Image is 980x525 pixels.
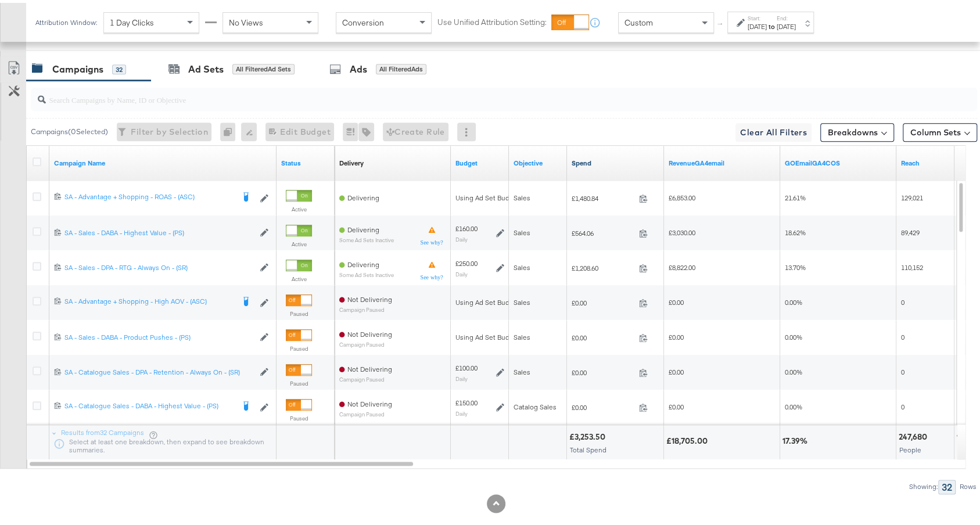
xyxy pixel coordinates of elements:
a: SA - Advantage + Shopping - ROAS - (ASC) [64,189,234,201]
span: 0.00% [785,400,802,408]
div: SA - Catalogue Sales - DABA - Highest Value - (PS) [64,398,234,408]
button: Breakdowns [820,120,894,139]
span: Not Delivering [347,327,392,336]
a: Shows the current state of your Ad Campaign. [281,156,330,165]
span: £0.00 [669,295,684,304]
button: Column Sets [903,120,977,139]
div: SA - Sales - DPA - RTG - Always On - (SR) [64,260,254,269]
div: 32 [112,62,126,72]
sub: Daily [455,233,468,240]
span: People [899,443,921,451]
div: 247,680 [899,429,931,440]
div: All Filtered Ad Sets [232,61,295,71]
sub: Campaign Paused [339,339,392,345]
a: SA - Sales - DABA - Highest Value - (PS) [64,225,254,235]
a: Your campaign name. [54,156,272,165]
span: Delivering [347,222,379,231]
span: 0 [901,330,904,339]
span: 0 [901,295,904,304]
label: Active [286,238,312,245]
div: 17.39% [782,433,811,444]
span: £3,030.00 [669,225,695,234]
div: £18,705.00 [666,433,711,444]
span: 0.00% [785,330,802,339]
span: Conversion [342,15,384,25]
span: 0 [901,365,904,373]
div: SA - Advantage + Shopping - ROAS - (ASC) [64,189,234,199]
span: Sales [514,365,530,373]
div: Campaigns [52,60,103,73]
div: 0 [220,120,241,138]
label: Active [286,203,312,210]
span: £0.00 [572,365,634,374]
a: The total amount spent to date. [572,156,659,165]
span: Sales [514,330,530,339]
div: All Filtered Ads [376,61,426,71]
span: Sales [514,295,530,304]
span: Custom [624,15,653,25]
label: Paused [286,342,312,350]
span: £0.00 [572,400,634,409]
span: £0.00 [572,296,634,304]
sub: Campaign Paused [339,304,392,310]
div: Delivery [339,156,364,165]
sub: Daily [455,407,468,414]
a: SA - Catalogue Sales - DPA - Retention - Always On - (SR) [64,365,254,375]
span: Clear All Filters [740,123,807,137]
input: Search Campaigns by Name, ID or Objective [46,81,891,103]
a: Your campaign's objective. [514,156,562,165]
strong: to [767,19,777,28]
span: 89,429 [901,225,920,234]
span: ↑ [715,20,726,24]
a: The number of people your ad was served to. [901,156,950,165]
div: Ad Sets [188,60,224,73]
div: 32 [938,477,956,491]
sub: Campaign Paused [339,373,392,380]
a: TPS Gross COS [785,156,892,165]
div: £100.00 [455,361,478,370]
sub: Campaign Paused [339,408,392,415]
span: Not Delivering [347,292,392,301]
span: £8,822.00 [669,260,695,269]
div: SA - Catalogue Sales - DPA - Retention - Always On - (SR) [64,365,254,374]
button: Clear All Filters [735,120,812,139]
span: Catalog Sales [514,400,557,408]
span: Total Spend [570,443,606,451]
span: 110,152 [901,260,923,269]
span: Sales [514,190,530,199]
span: Sales [514,225,530,234]
div: SA - Advantage + Shopping - High AOV - (ASC) [64,294,234,303]
sub: Some Ad Sets Inactive [339,234,394,240]
span: 18.62% [785,225,806,234]
span: Not Delivering [347,362,392,371]
span: Not Delivering [347,397,392,405]
div: Ads [350,60,367,73]
div: [DATE] [777,19,796,28]
a: SA - Sales - DABA - Product Pushes - (PS) [64,330,254,340]
span: 0 [901,400,904,408]
span: £1,208.60 [572,261,634,269]
a: Transaction Revenue - The total sale revenue [669,156,776,165]
span: 0.00% [785,365,802,373]
div: Showing: [909,480,938,488]
div: £250.00 [455,256,478,265]
label: End: [777,12,796,19]
div: Attribution Window: [35,16,98,24]
a: SA - Advantage + Shopping - High AOV - (ASC) [64,294,234,305]
span: 21.61% [785,190,806,199]
span: £564.06 [572,226,634,235]
span: 1 Day Clicks [110,15,154,25]
span: 13.70% [785,260,806,269]
span: 0.00% [785,295,802,304]
div: £3,253.50 [569,429,609,440]
span: £6,853.00 [669,190,695,199]
div: Campaigns ( 0 Selected) [31,124,108,134]
a: Reflects the ability of your Ad Campaign to achieve delivery based on ad states, schedule and bud... [339,156,364,165]
span: £0.00 [669,400,684,408]
span: Delivering [347,257,379,266]
a: The maximum amount you're willing to spend on your ads, on average each day or over the lifetime ... [455,156,504,165]
div: Using Ad Set Budget [455,190,520,200]
label: Paused [286,412,312,419]
label: Active [286,272,312,280]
